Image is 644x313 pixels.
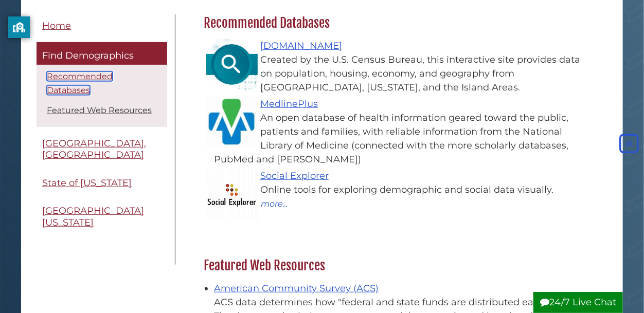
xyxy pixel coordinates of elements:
[42,50,134,61] span: Find Demographics
[214,283,379,294] a: American Community Survey (ACS)
[37,14,167,240] div: Guide Pages
[199,257,592,274] h2: Featured Web Resources
[47,71,113,95] a: Recommended Databases
[42,20,71,31] span: Home
[533,292,623,313] button: 24/7 Live Chat
[260,197,288,210] button: more...
[260,40,342,51] a: [DOMAIN_NAME]
[37,132,167,167] a: [GEOGRAPHIC_DATA], [GEOGRAPHIC_DATA]
[37,42,167,65] a: Find Demographics
[42,138,146,161] span: [GEOGRAPHIC_DATA], [GEOGRAPHIC_DATA]
[8,16,30,38] button: privacy banner
[37,14,167,38] a: Home
[260,98,318,109] a: MedlinePlus
[214,111,587,167] div: An open database of health information geared toward the public, patients and families, with reli...
[617,138,641,149] a: Back to Top
[214,183,587,197] div: Online tools for exploring demographic and social data visually.
[42,177,132,189] span: State of [US_STATE]
[260,170,329,181] a: Social Explorer
[199,15,592,31] h2: Recommended Databases
[42,205,144,228] span: [GEOGRAPHIC_DATA][US_STATE]
[47,105,152,115] a: Featured Web Resources
[214,53,587,95] div: Created by the U.S. Census Bureau, this interactive site provides data on population, housing, ec...
[37,199,167,234] a: [GEOGRAPHIC_DATA][US_STATE]
[37,172,167,195] a: State of [US_STATE]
